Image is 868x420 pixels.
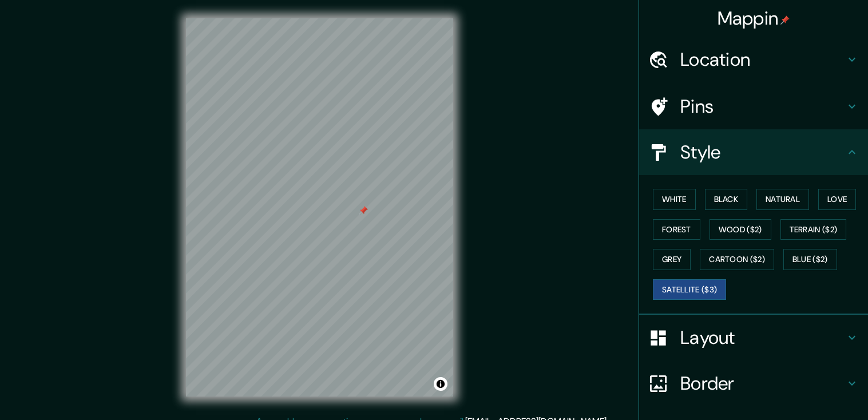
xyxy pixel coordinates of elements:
div: Style [639,129,868,175]
h4: Style [680,141,845,164]
h4: Mappin [718,7,790,30]
button: Black [705,189,748,210]
div: Location [639,37,868,82]
button: Wood ($2) [710,219,771,240]
button: Satellite ($3) [653,279,726,300]
button: Grey [653,249,691,270]
img: pin-icon.png [780,15,790,25]
button: Natural [756,189,809,210]
button: White [653,189,696,210]
button: Cartoon ($2) [700,249,774,270]
div: Pins [639,84,868,129]
h4: Layout [680,326,845,349]
button: Terrain ($2) [780,219,847,240]
button: Love [818,189,856,210]
iframe: Help widget launcher [766,375,855,407]
h4: Pins [680,95,845,118]
button: Blue ($2) [783,249,837,270]
button: Toggle attribution [434,377,447,391]
h4: Location [680,48,845,71]
button: Forest [653,219,700,240]
div: Layout [639,315,868,360]
div: Border [639,360,868,406]
h4: Border [680,372,845,395]
canvas: Map [186,18,453,397]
